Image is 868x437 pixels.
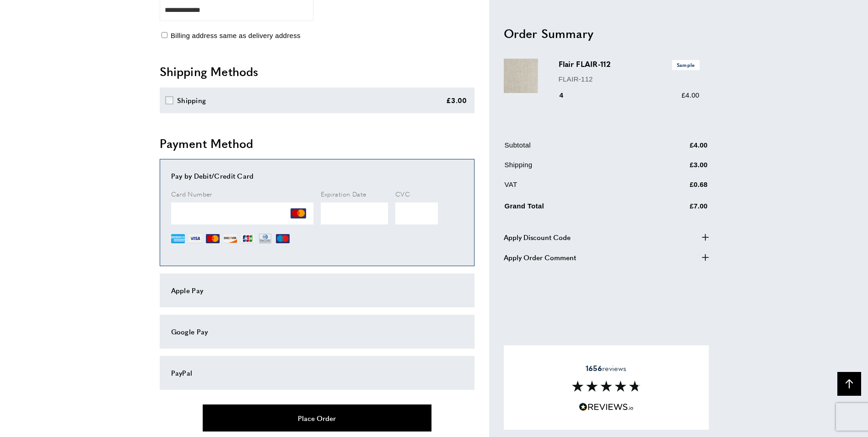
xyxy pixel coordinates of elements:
[504,59,538,93] img: Flair FLAIR-112
[171,189,212,198] span: Card Number
[241,232,254,246] img: JCB.png
[395,202,438,224] iframe: Secure Credit Card Frame - CVV
[504,251,576,262] span: Apply Order Comment
[645,199,708,218] td: £7.00
[321,189,367,198] span: Expiration Date
[189,232,202,246] img: VI.png
[177,95,206,106] div: Shipping
[446,95,467,106] div: £3.00
[171,32,301,39] span: Billing address same as delivery address
[505,179,644,197] td: VAT
[504,25,709,41] h2: Order Summary
[586,363,602,373] strong: 1656
[203,404,431,432] button: Place Order
[586,364,626,373] span: reviews
[579,403,634,411] img: Reviews.io 5 stars
[395,189,410,198] span: CVC
[505,159,644,177] td: Shipping
[160,135,474,152] h2: Payment Method
[645,179,708,197] td: £0.68
[171,285,463,296] div: Apple Pay
[559,73,700,84] p: FLAIR-112
[505,199,644,218] td: Grand Total
[171,202,313,224] iframe: Secure Credit Card Frame - Credit Card Number
[206,232,220,246] img: MC.png
[672,60,700,70] span: Sample
[321,202,388,224] iframe: Secure Credit Card Frame - Expiration Date
[572,381,641,392] img: Reviews section
[171,232,185,246] img: AE.png
[645,140,708,158] td: £4.00
[171,170,463,181] div: Pay by Debit/Credit Card
[559,59,700,70] h3: Flair FLAIR-112
[645,159,708,177] td: £3.00
[559,90,577,101] div: 4
[258,232,273,246] img: DN.png
[505,140,644,158] td: Subtotal
[291,206,306,221] img: MC.png
[160,63,474,80] h2: Shipping Methods
[681,91,699,99] span: £4.00
[162,32,167,38] input: Billing address same as delivery address
[504,231,571,242] span: Apply Discount Code
[223,232,237,246] img: DI.png
[171,326,463,337] div: Google Pay
[276,232,290,246] img: MI.png
[171,367,463,378] div: PayPal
